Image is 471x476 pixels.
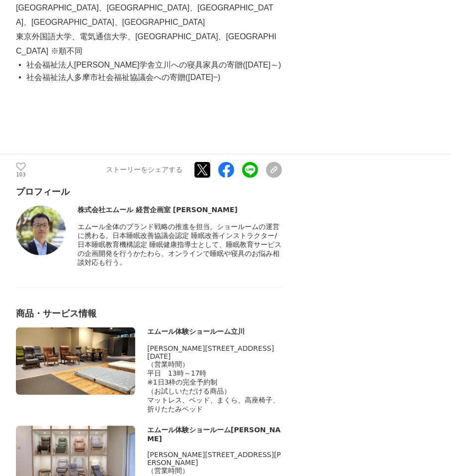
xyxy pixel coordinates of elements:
[16,327,135,395] img: thumbnail_0c6506b0-2157-11ef-ab49-83f313b190b8.jpg
[16,186,282,198] div: プロフィール
[106,165,183,174] p: ストーリーをシェアする
[16,1,282,30] p: [GEOGRAPHIC_DATA]、[GEOGRAPHIC_DATA]、[GEOGRAPHIC_DATA]、[GEOGRAPHIC_DATA]、[GEOGRAPHIC_DATA]
[16,172,26,177] p: 103
[147,387,231,395] span: （お試しいただける商品）
[16,206,66,255] img: thumbnail_c101ec80-2156-11ef-9464-db94a566d7ac.jpg
[78,206,282,215] div: 株式会社エムール 経営企画室 [PERSON_NAME]
[24,59,282,72] li: 社会福祉法人[PERSON_NAME]学舎立川への寝具家具の寄贈([DATE]～)
[147,467,189,475] span: （営業時間）
[147,426,282,443] div: エムール体験ショールーム[PERSON_NAME]
[147,396,280,413] span: マットレス、ベッド、まくら、高座椅子、折りたたみベッド
[147,369,207,377] span: 平日 13時～17時
[24,71,282,84] li: 社会福祉法人多摩市社会福祉協議会への寄贈([DATE]~)
[147,327,282,336] div: エムール体験ショールーム立川
[16,308,282,319] div: 商品・サービス情報
[147,451,281,467] span: [PERSON_NAME][STREET_ADDRESS][PERSON_NAME]
[147,344,274,360] span: [PERSON_NAME][STREET_ADDRESS][DATE]
[78,223,282,266] span: エムール全体のブランド戦略の推進を担当。ショールームの運営に携わる。日本睡眠改善協議会認定 睡眠改善インストラクター/日本睡眠教育機構認定 睡眠健康指導士として、睡眠教育サービスの企画開発を行う...
[16,30,282,59] p: 東京外国語大学、電気通信大学、[GEOGRAPHIC_DATA]、[GEOGRAPHIC_DATA] ※順不同
[147,360,189,368] span: （営業時間）
[147,378,218,386] span: ※1日3枠の完全予約制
